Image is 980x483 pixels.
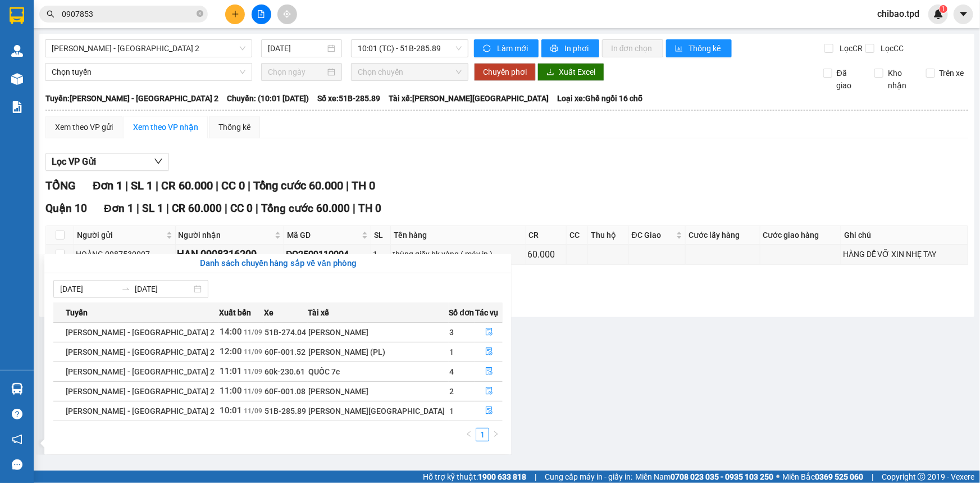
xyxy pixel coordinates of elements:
[45,94,218,103] b: Tuyến: [PERSON_NAME] - [GEOGRAPHIC_DATA] 2
[55,121,113,133] div: Xem theo VP gửi
[268,66,325,78] input: Chọn ngày
[286,247,369,261] div: ĐQ2509110004
[268,42,325,55] input: 11/09/2025
[32,49,120,62] span: PHIẾU GIAO HÀNG
[483,44,493,53] span: sync
[62,8,194,20] input: Tìm tên, số ĐT hoặc mã đơn
[373,248,389,260] div: 1
[841,226,968,245] th: Ghi chú
[47,10,54,18] span: search
[686,226,760,245] th: Cước lấy hàng
[101,5,121,14] span: 13:27
[423,471,526,483] span: Hỗ trợ kỹ thuật:
[10,7,24,24] img: logo-vxr
[389,92,549,105] span: Tài xế: [PERSON_NAME][GEOGRAPHIC_DATA]
[666,39,732,57] button: bar-chartThống kê
[45,179,76,192] span: TỔNG
[277,4,297,24] button: aim
[567,226,588,245] th: CC
[959,9,969,19] span: caret-down
[11,101,23,113] img: solution-icon
[225,4,245,24] button: plus
[832,67,866,92] span: Đã giao
[941,5,945,13] span: 1
[317,92,380,105] span: Số xe: 51B-285.89
[11,383,23,395] img: warehouse-icon
[261,202,350,215] span: Tổng cước 60.000
[11,73,23,85] img: warehouse-icon
[257,10,265,18] span: file-add
[148,278,156,287] span: printer
[32,82,73,91] span: lợi CMND:
[77,229,164,241] span: Người gửi
[139,273,187,291] button: printerIn DS
[133,121,198,133] div: Xem theo VP nhận
[393,248,523,260] div: thùng giấy bk vàng ( máy in )
[940,5,947,13] sup: 1
[3,28,85,40] strong: THIÊN PHÁT ĐẠT
[353,202,355,215] span: |
[283,10,291,18] span: aim
[45,153,169,171] button: Lọc VP Gửi
[160,276,178,288] span: In DS
[689,42,723,55] span: Thống kê
[835,42,864,55] span: Lọc CR
[131,179,153,192] span: SL 1
[156,179,158,192] span: |
[545,471,632,483] span: Cung cấp máy in - giấy in:
[933,9,943,19] img: icon-new-feature
[204,278,212,287] span: printer
[526,226,567,245] th: CR
[12,409,22,419] span: question-circle
[231,10,239,18] span: plus
[935,67,969,79] span: Trên xe
[3,40,117,49] strong: VP: SĐT:
[3,73,130,82] strong: N.gửi:
[883,67,917,92] span: Kho nhận
[45,273,130,291] button: downloadNhập kho nhận
[284,245,371,264] td: ĐQ2509110004
[497,42,530,55] span: Làm mới
[391,226,526,245] th: Tên hàng
[550,44,560,53] span: printer
[876,42,905,55] span: Lọc CC
[195,273,258,291] button: printerIn biên lai
[635,471,773,483] span: Miền Nam
[52,40,245,57] span: Phương Lâm - Sài Gòn 2
[142,202,163,215] span: SL 1
[815,472,863,481] strong: 0369 525 060
[256,202,258,215] span: |
[346,179,349,192] span: |
[868,7,928,21] span: chibao.tpd
[216,179,218,192] span: |
[104,202,134,215] span: Đơn 1
[123,5,147,14] span: [DATE]
[782,471,863,483] span: Miền Bắc
[358,202,381,215] span: TH 0
[172,202,222,215] span: CR 60.000
[227,92,309,105] span: Chuyến: (10:01 [DATE])
[358,40,462,57] span: 10:01 (TC) - 51B-285.89
[564,42,590,55] span: In phơi
[371,226,391,245] th: SL
[25,73,130,82] span: THỨC CMND:
[16,40,50,49] span: Trạm 128
[221,179,245,192] span: CC 0
[478,472,526,481] strong: 1900 633 818
[3,82,73,91] strong: N.nhận:
[358,64,462,80] span: Chọn chuyến
[474,63,536,81] button: Chuyển phơi
[52,155,96,169] span: Lọc VP Gửi
[197,9,203,20] span: close-circle
[671,472,773,481] strong: 0708 023 035 - 0935 103 250
[602,39,663,57] button: In đơn chọn
[632,229,674,241] span: ĐC Giao
[12,459,22,470] span: message
[287,229,359,241] span: Mã GD
[12,434,22,445] span: notification
[93,179,122,192] span: Đơn 1
[954,4,973,24] button: caret-down
[52,64,245,80] span: Chọn tuyến
[675,44,685,53] span: bar-chart
[528,247,565,261] div: 60.000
